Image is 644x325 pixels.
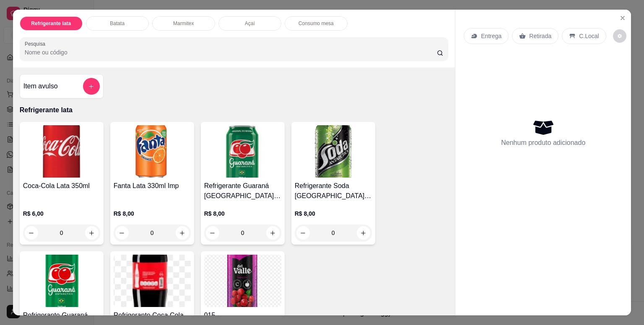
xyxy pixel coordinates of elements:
img: product-image [204,255,281,307]
button: decrease-product-quantity [115,226,129,240]
img: product-image [114,125,191,178]
button: decrease-product-quantity [296,226,310,240]
button: increase-product-quantity [357,226,370,240]
p: Consumo mesa [299,20,334,27]
h4: Fanta Lata 330ml Imp [114,181,191,191]
p: Açaí [245,20,255,27]
button: increase-product-quantity [85,226,99,240]
p: R$ 8,00 [114,209,191,218]
h4: Item avulso [23,81,58,91]
button: decrease-product-quantity [206,226,219,240]
button: decrease-product-quantity [25,226,38,240]
h4: Refrigerante Guaraná [GEOGRAPHIC_DATA] Lata 350ml [204,181,281,201]
p: Marmitex [173,20,194,27]
p: Refrigerante lata [20,105,449,115]
p: Batata [110,20,125,27]
img: product-image [295,125,372,178]
p: Retirada [529,32,551,40]
p: R$ 6,00 [23,209,100,218]
button: increase-product-quantity [266,226,280,240]
h4: Coca-Cola Lata 350ml [23,181,100,191]
p: Refrigerante lata [31,20,71,27]
button: decrease-product-quantity [613,29,626,43]
label: Pesquisa [25,40,48,47]
img: product-image [114,255,191,307]
p: R$ 8,00 [204,209,281,218]
p: C.Local [579,32,599,40]
h4: Refrigerante Soda [GEOGRAPHIC_DATA] Lata 350ml [295,181,372,201]
input: Pesquisa [25,48,437,57]
img: product-image [204,125,281,178]
p: Entrega [481,32,501,40]
button: Close [616,11,629,25]
p: R$ 8,00 [295,209,372,218]
p: Nenhum produto adicionado [501,138,585,148]
img: product-image [23,255,100,307]
button: add-separate-item [83,78,100,95]
img: product-image [23,125,100,178]
button: increase-product-quantity [176,226,189,240]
